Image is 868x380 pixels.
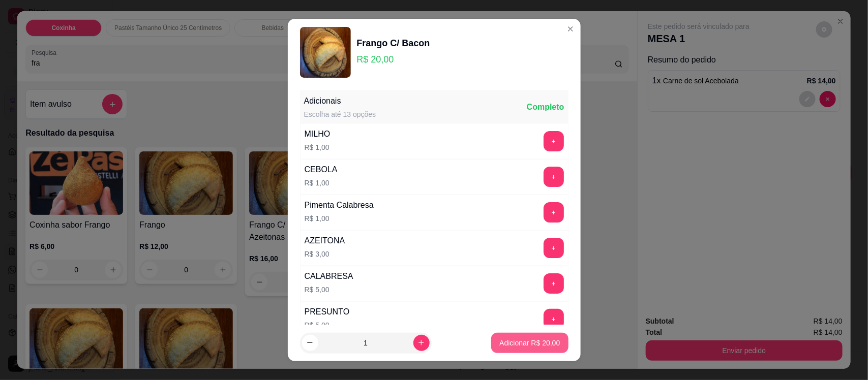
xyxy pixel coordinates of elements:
div: Frango C/ Bacon [357,36,430,50]
p: R$ 5,00 [305,284,353,295]
p: R$ 5,00 [305,320,350,330]
button: decrease-product-quantity [302,335,318,351]
button: Adicionar R$ 20,00 [491,333,568,353]
div: AZEITONA [305,235,345,247]
div: Pimenta Calabresa [305,199,374,211]
img: product-image [300,27,351,78]
p: R$ 20,00 [357,52,430,67]
div: Adicionais [304,95,376,107]
div: CALABRESA [305,270,353,282]
button: add [544,202,564,223]
button: add [544,273,564,294]
div: Completo [527,101,564,113]
div: PRESUNTO [305,306,350,318]
div: CEBOLA [305,164,338,176]
button: add [544,131,564,151]
p: R$ 1,00 [305,178,338,188]
div: Escolha até 13 opções [304,109,376,119]
button: add [544,238,564,258]
button: Close [562,21,579,37]
p: R$ 1,00 [305,213,374,224]
button: increase-product-quantity [413,335,430,351]
p: R$ 3,00 [305,249,345,259]
button: add [544,167,564,187]
p: Adicionar R$ 20,00 [499,338,560,348]
p: R$ 1,00 [305,142,331,152]
div: MILHO [305,128,331,140]
button: add [544,309,564,329]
